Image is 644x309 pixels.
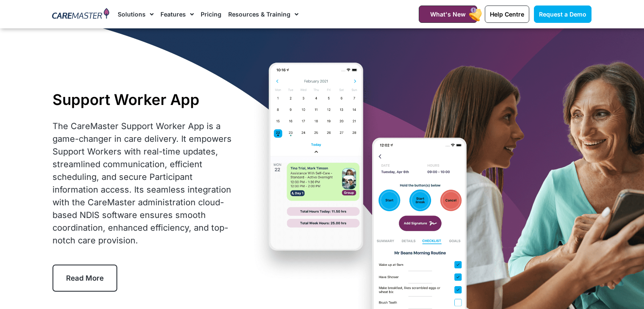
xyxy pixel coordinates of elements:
[430,11,466,18] span: What's New
[66,274,104,282] span: Read More
[419,6,477,23] a: What's New
[53,265,117,292] a: Read More
[534,6,591,23] a: Request a Demo
[52,8,109,21] img: CareMaster Logo
[490,11,524,18] span: Help Centre
[485,6,529,23] a: Help Centre
[53,120,236,247] div: The CareMaster Support Worker App is a game-changer in care delivery. It empowers Support Workers...
[53,91,236,108] h1: Support Worker App
[539,11,586,18] span: Request a Demo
